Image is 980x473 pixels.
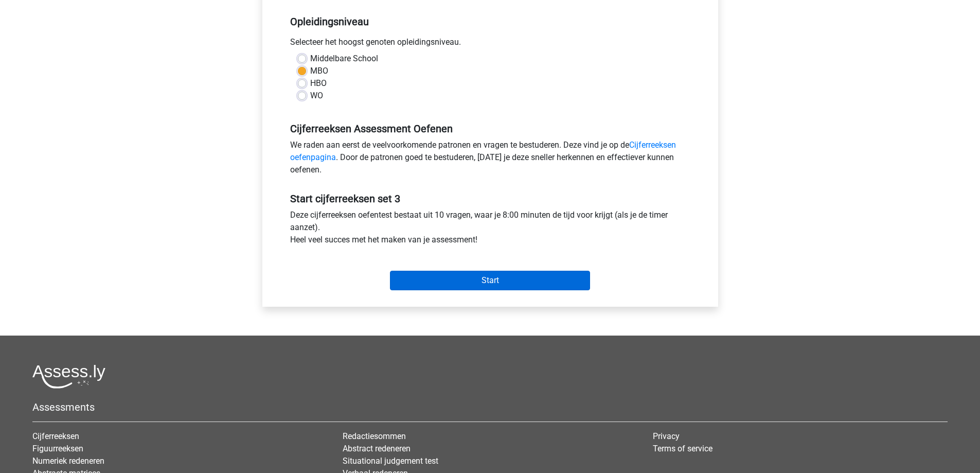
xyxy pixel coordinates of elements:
a: Abstract redeneren [343,444,411,453]
a: Cijferreeksen [32,431,79,441]
a: Redactiesommen [343,431,406,441]
div: We raden aan eerst de veelvoorkomende patronen en vragen te bestuderen. Deze vind je op de . Door... [282,139,698,180]
h5: Start cijferreeksen set 3 [290,192,690,205]
label: HBO [310,77,327,90]
h5: Cijferreeksen Assessment Oefenen [290,122,690,135]
label: MBO [310,65,328,77]
div: Selecteer het hoogst genoten opleidingsniveau. [282,36,698,52]
input: Start [390,271,590,290]
a: Figuurreeksen [32,444,83,453]
a: Situational judgement test [343,456,438,466]
h5: Opleidingsniveau [290,11,690,32]
label: Middelbare School [310,52,378,65]
a: Terms of service [653,444,712,453]
h5: Assessments [32,401,948,413]
label: WO [310,90,323,102]
img: Assessly logo [32,364,105,389]
a: Privacy [653,431,680,441]
div: Deze cijferreeksen oefentest bestaat uit 10 vragen, waar je 8:00 minuten de tijd voor krijgt (als... [282,209,698,250]
a: Numeriek redeneren [32,456,104,466]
